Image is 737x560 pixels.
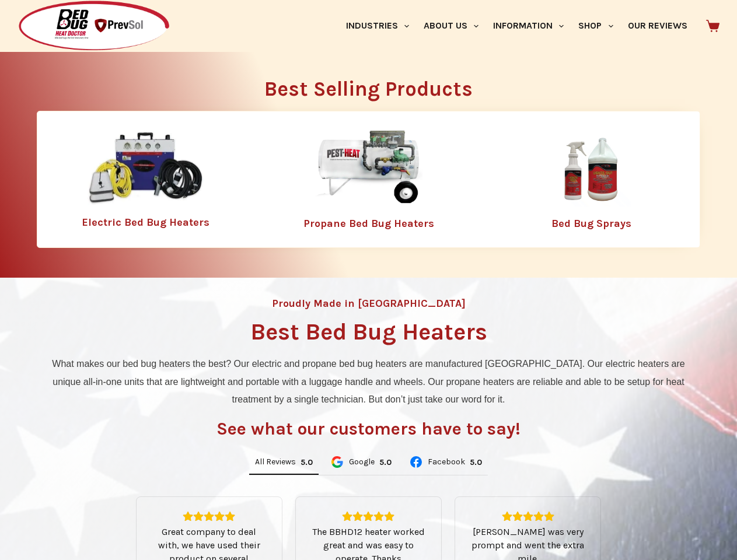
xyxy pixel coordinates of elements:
[301,457,313,467] div: 5.0
[82,216,209,229] a: Electric Bed Bug Heaters
[43,355,694,408] p: What makes our bed bug heaters the best? Our electric and propane bed bug heaters are manufacture...
[216,420,521,437] h3: See what our customers have to say!
[272,298,466,309] h4: Proudly Made in [GEOGRAPHIC_DATA]
[379,457,392,467] div: 5.0
[470,457,482,467] div: Rating: 5.0 out of 5
[470,457,482,467] div: 5.0
[349,458,375,466] span: Google
[428,458,465,466] span: Facebook
[379,457,392,467] div: Rating: 5.0 out of 5
[255,458,296,466] span: All Reviews
[37,79,700,99] h2: Best Selling Products
[250,320,487,344] h1: Best Bed Bug Heaters
[310,511,427,521] div: Rating: 5.0 out of 5
[301,457,313,467] div: Rating: 5.0 out of 5
[469,511,586,521] div: Rating: 5.0 out of 5
[551,217,631,230] a: Bed Bug Sprays
[9,5,44,40] button: Open LiveChat chat widget
[303,217,434,230] a: Propane Bed Bug Heaters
